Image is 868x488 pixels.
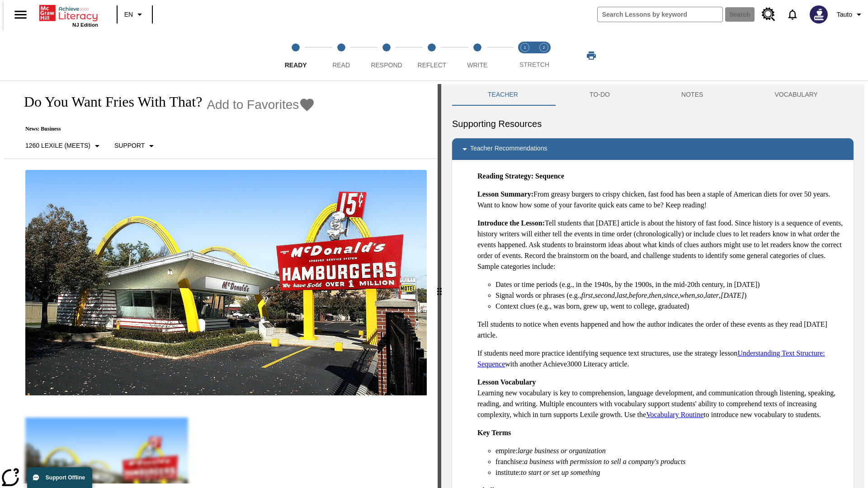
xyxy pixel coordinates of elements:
div: Teacher Recommendations [452,138,854,160]
li: Signal words or phrases (e.g., , , , , , , , , , ) [495,290,846,301]
button: TO-DO [554,84,646,106]
div: activity [441,84,864,488]
span: Read [332,61,350,69]
p: Tell students that [DATE] article is about the history of fast food. Since history is a sequence ... [477,218,846,272]
li: Context clues (e.g., was born, grew up, went to college, graduated) [495,301,846,312]
span: Support Offline [46,474,85,481]
a: Notifications [781,3,804,26]
p: Support [114,141,145,150]
button: Add to Favorites - Do You Want Fries With That? [207,97,315,113]
button: Language: EN, Select a language [120,6,149,23]
strong: Introduce the Lesson: [477,219,545,227]
p: Teacher Recommendations [470,144,547,155]
em: first [581,291,593,299]
em: to start or set up something [521,469,600,476]
button: VOCABULARY [739,84,854,106]
div: Instructional Panel Tabs [452,84,854,106]
a: Vocabulary Routine [646,411,703,418]
button: Profile/Settings [833,6,868,23]
em: then [649,291,661,299]
div: Press Enter or Spacebar and then press right and left arrow keys to move the slider [438,84,441,488]
em: last [617,291,627,299]
span: Add to Favorites [207,98,299,112]
button: Read step 2 of 5 [315,31,367,80]
button: NOTES [646,84,739,106]
button: Write step 5 of 5 [451,31,504,80]
button: Select Lexile, 1260 Lexile (Meets) [22,138,106,154]
button: Stretch Read step 1 of 2 [512,31,538,80]
input: search field [598,7,722,22]
button: Stretch Respond step 2 of 2 [531,31,557,80]
h6: Supporting Resources [452,117,854,131]
button: Open side menu [7,1,34,28]
button: Select a new avatar [804,3,833,26]
button: Support Offline [27,467,92,488]
button: Ready step 1 of 5 [269,31,322,80]
em: second [595,291,615,299]
p: News: Business [14,126,315,132]
span: NJ Edition [72,22,98,28]
li: franchise: [495,456,846,467]
strong: Key Terms [477,429,511,436]
em: large business or organization [518,447,606,455]
img: Avatar [810,5,828,23]
h1: Do You Want Fries With That? [14,94,202,110]
span: Reflect [418,61,447,69]
span: STRETCH [519,61,549,68]
li: empire: [495,446,846,456]
p: From greasy burgers to crispy chicken, fast food has been a staple of American diets for over 50 ... [477,189,846,211]
em: [DATE] [721,291,744,299]
strong: Lesson Summary: [477,190,533,198]
text: 2 [542,45,545,50]
a: Resource Center, Will open in new tab [756,2,781,27]
em: since [663,291,678,299]
img: One of the first McDonald's stores, with the iconic red sign and golden arches. [25,170,427,396]
button: Scaffolds, Support [111,138,160,154]
p: Tell students to notice when events happened and how the author indicates the order of these even... [477,319,846,341]
span: Tauto [837,10,852,19]
button: Teacher [452,84,554,106]
strong: Sequence [535,172,564,180]
a: Understanding Text Structure: Sequence [477,349,825,368]
strong: Lesson Vocabulary [477,378,536,386]
em: when [680,291,695,299]
em: so [697,291,703,299]
span: Ready [285,61,307,69]
p: If students need more practice identifying sequence text structures, use the strategy lesson with... [477,348,846,370]
strong: Reading Strategy: [477,172,533,180]
button: Reflect step 4 of 5 [406,31,458,80]
div: Home [39,3,98,28]
p: 1260 Lexile (Meets) [25,141,90,150]
em: before [629,291,647,299]
text: 1 [524,45,526,50]
li: institute: [495,467,846,478]
span: Write [467,61,487,69]
em: later [705,291,719,299]
button: Print [577,47,606,64]
span: Respond [371,61,402,69]
em: a business with permission to sell a company's products [524,458,686,465]
div: reading [4,84,438,483]
p: Learning new vocabulary is key to comprehension, language development, and communication through ... [477,377,846,420]
li: Dates or time periods (e.g., in the 1940s, by the 1900s, in the mid-20th century, in [DATE]) [495,279,846,290]
button: Respond step 3 of 5 [360,31,413,80]
span: EN [124,10,133,19]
